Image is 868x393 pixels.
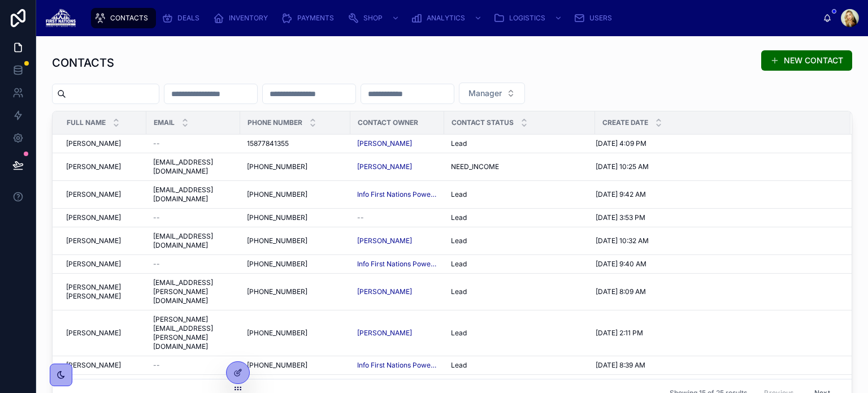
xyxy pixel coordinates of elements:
[596,236,837,245] a: [DATE] 10:32 AM
[158,8,207,28] a: DEALS
[363,14,383,23] span: SHOP
[247,287,344,296] a: [PHONE_NUMBER]
[596,190,837,199] a: [DATE] 9:42 AM
[45,9,76,27] img: App logo
[247,260,344,269] a: [PHONE_NUMBER]
[357,287,412,296] span: [PERSON_NAME]
[357,361,437,370] a: Info First Nations Powersports
[66,213,140,222] a: [PERSON_NAME]
[357,213,437,222] a: --
[153,213,160,222] span: --
[357,139,437,148] a: [PERSON_NAME]
[153,158,233,176] a: [EMAIL_ADDRESS][DOMAIN_NAME]
[297,14,334,23] span: PAYMENTS
[357,190,437,199] a: Info First Nations Powersports
[357,236,412,245] a: [PERSON_NAME]
[153,315,233,351] a: [PERSON_NAME][EMAIL_ADDRESS][PERSON_NAME][DOMAIN_NAME]
[247,361,344,370] a: [PHONE_NUMBER]
[66,213,121,222] span: [PERSON_NAME]
[357,162,412,171] a: [PERSON_NAME]
[596,260,646,269] span: [DATE] 9:40 AM
[468,88,502,99] span: Manager
[451,162,588,171] a: NEED_INCOME
[153,278,233,305] a: [EMAIL_ADDRESS][PERSON_NAME][DOMAIN_NAME]
[596,329,643,338] span: [DATE] 2:11 PM
[66,236,140,245] a: [PERSON_NAME]
[66,139,121,148] span: [PERSON_NAME]
[210,8,276,28] a: INVENTORY
[451,190,467,199] span: Lead
[247,236,344,245] a: [PHONE_NUMBER]
[357,260,437,269] a: Info First Nations Powersports
[153,361,233,370] a: --
[248,118,302,127] span: Phone Number
[52,55,114,71] h1: CONTACTS
[451,329,467,338] span: Lead
[229,14,268,23] span: INVENTORY
[357,329,437,338] a: [PERSON_NAME]
[451,361,588,370] a: Lead
[451,213,588,222] a: Lead
[91,8,156,28] a: CONTACTS
[596,139,837,148] a: [DATE] 4:09 PM
[451,260,588,269] a: Lead
[85,6,823,31] div: scrollable content
[358,118,418,127] span: Contact owner
[110,14,148,23] span: CONTACTS
[570,8,620,28] a: USERS
[247,139,289,148] span: 15877841355
[247,329,344,338] a: [PHONE_NUMBER]
[66,139,140,148] a: [PERSON_NAME]
[451,236,467,245] span: Lead
[451,139,588,148] a: Lead
[357,139,412,148] a: [PERSON_NAME]
[247,329,307,338] span: [PHONE_NUMBER]
[66,361,140,370] a: [PERSON_NAME]
[278,8,342,28] a: PAYMENTS
[357,213,364,222] span: --
[596,213,645,222] span: [DATE] 3:53 PM
[247,236,307,245] span: [PHONE_NUMBER]
[596,287,646,296] span: [DATE] 8:09 AM
[247,213,307,222] span: [PHONE_NUMBER]
[153,361,160,370] span: --
[596,361,837,370] a: [DATE] 8:39 AM
[66,162,121,171] span: [PERSON_NAME]
[357,162,437,171] a: [PERSON_NAME]
[427,14,465,23] span: ANALYTICS
[153,185,233,204] a: [EMAIL_ADDRESS][DOMAIN_NAME]
[761,50,852,71] button: NEW CONTACT
[153,260,160,269] span: --
[602,118,648,127] span: Create Date
[247,139,344,148] a: 15877841355
[357,329,412,338] a: [PERSON_NAME]
[596,361,645,370] span: [DATE] 8:39 AM
[451,287,467,296] span: Lead
[490,8,568,28] a: LOGISTICS
[596,213,837,222] a: [DATE] 3:53 PM
[177,14,199,23] span: DEALS
[66,329,121,338] span: [PERSON_NAME]
[451,162,499,171] span: NEED_INCOME
[153,213,233,222] a: --
[66,162,140,171] a: [PERSON_NAME]
[154,118,175,127] span: Email
[153,232,233,250] a: [EMAIL_ADDRESS][DOMAIN_NAME]
[459,83,525,104] button: Select Button
[66,190,121,199] span: [PERSON_NAME]
[357,236,437,245] a: [PERSON_NAME]
[451,361,467,370] span: Lead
